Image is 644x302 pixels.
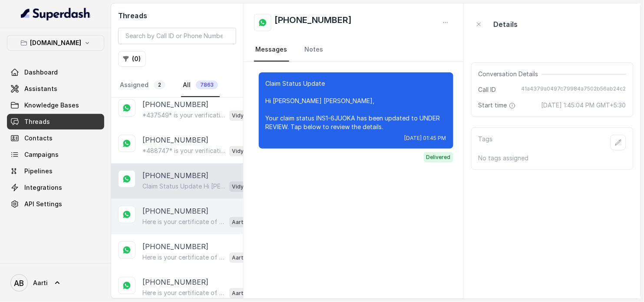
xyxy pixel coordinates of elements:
p: *488747* is your verification code. For your security, do not share this code. [142,146,226,155]
p: [PHONE_NUMBER] [142,241,208,252]
a: Pipelines [7,163,104,179]
text: AB [14,279,24,288]
p: Vidya [232,111,247,120]
span: Conversation Details [479,70,542,78]
span: Campaigns [24,150,59,159]
span: Integrations [24,183,62,192]
a: Aarti [7,271,104,295]
img: light.svg [21,7,91,21]
span: API Settings [24,200,62,208]
h2: Threads [118,10,236,21]
span: Threads [24,117,50,126]
p: Vidya [232,147,247,156]
p: [PHONE_NUMBER] [142,206,208,216]
a: Contacts [7,130,104,146]
span: [DATE] 1:45:04 PM GMT+5:30 [542,101,626,110]
p: [PHONE_NUMBER] [142,170,208,181]
p: Here is your certificate of coverage Hi, Your Certificate of Coverage is ready. Please click the ... [142,289,226,297]
p: Tags [479,135,493,150]
button: [DOMAIN_NAME] [7,35,104,51]
h2: [PHONE_NUMBER] [275,14,352,31]
a: Assigned2 [118,74,167,97]
p: [PHONE_NUMBER] [142,277,208,287]
a: Knowledge Bases [7,97,104,113]
a: Threads [7,114,104,130]
a: Integrations [7,180,104,195]
span: Dashboard [24,68,58,77]
span: [DATE] 01:45 PM [405,135,446,142]
a: Dashboard [7,65,104,80]
span: Knowledge Bases [24,101,79,110]
p: Details [494,19,518,29]
nav: Tabs [254,38,453,62]
a: Campaigns [7,147,104,162]
span: Start time [479,101,518,110]
p: Aarti [232,289,245,298]
span: 7863 [196,81,218,89]
p: No tags assigned [479,154,626,162]
a: Notes [303,38,325,62]
p: Claim Status Update Hi [PERSON_NAME] [PERSON_NAME], Your claim status INS1-6JUOKA has been update... [266,79,446,131]
p: [PHONE_NUMBER] [142,135,208,145]
a: All7863 [181,74,220,97]
button: (0) [118,51,146,67]
span: 41a4379a0497c79984a7502b56ab24c2 [522,85,626,94]
p: [PHONE_NUMBER] [142,99,208,110]
p: Aarti [232,253,245,262]
span: Assistants [24,84,57,93]
span: Call ID [479,85,496,94]
p: [DOMAIN_NAME] [30,38,81,48]
p: Vidya [232,182,247,191]
a: Assistants [7,81,104,97]
a: Messages [254,38,289,62]
a: API Settings [7,196,104,212]
p: Here is your certificate of coverage Hi, Your Certificate of Coverage is ready. Please click the ... [142,218,226,226]
span: Pipelines [24,167,53,175]
span: Contacts [24,134,53,143]
span: Delivered [424,152,453,162]
p: Aarti [232,218,245,227]
p: *437549* is your verification code. For your security, do not share this code. [142,111,226,120]
span: 2 [154,81,165,89]
input: Search by Call ID or Phone Number [118,28,236,44]
p: Claim Status Update Hi [PERSON_NAME] [PERSON_NAME], Your claim status INS1-6JUOKA has been update... [142,182,226,191]
span: Aarti [33,279,48,287]
nav: Tabs [118,74,236,97]
p: Here is your certificate of coverage Hi, Your Certificate of Coverage is ready. Please click the ... [142,253,226,262]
